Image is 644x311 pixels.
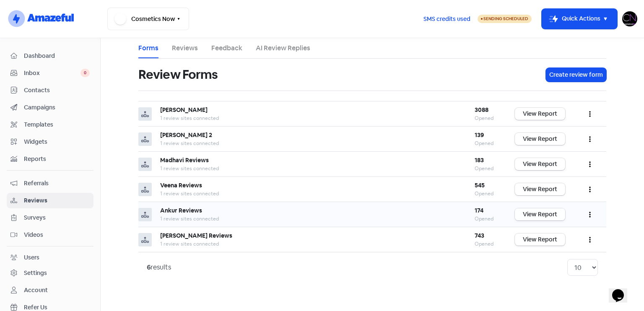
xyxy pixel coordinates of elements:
[416,14,478,23] a: SMS credits used
[515,233,565,246] a: View Report
[160,207,202,214] b: Ankur Reviews
[7,151,93,167] a: Reports
[475,140,498,147] div: Opened
[515,108,565,120] a: View Report
[160,190,219,197] span: 1 review sites connected
[147,263,151,272] strong: 6
[160,165,219,172] span: 1 review sites connected
[7,227,93,243] a: Videos
[24,137,90,146] span: Widgets
[475,131,484,139] b: 139
[7,265,93,281] a: Settings
[24,86,90,95] span: Contacts
[7,282,93,298] a: Account
[160,140,219,147] span: 1 review sites connected
[24,253,39,262] div: Users
[475,207,483,214] b: 174
[475,190,498,197] div: Opened
[80,69,90,77] span: 0
[542,9,617,29] button: Quick Actions
[7,134,93,150] a: Widgets
[423,15,470,23] span: SMS credits used
[7,65,93,81] a: Inbox 0
[107,8,189,30] button: Cosmetics Now
[24,269,47,277] div: Settings
[211,43,242,53] a: Feedback
[478,14,532,24] a: Sending Scheduled
[7,176,93,191] a: Referrals
[546,68,606,82] button: Create review form
[24,231,90,239] span: Videos
[475,232,484,239] b: 743
[24,120,90,129] span: Templates
[475,156,484,164] b: 183
[147,262,171,272] div: results
[515,133,565,145] a: View Report
[515,183,565,195] a: View Report
[7,100,93,115] a: Campaigns
[7,83,93,98] a: Contacts
[24,69,80,78] span: Inbox
[7,210,93,225] a: Surveys
[24,179,90,188] span: Referrals
[172,43,198,53] a: Reviews
[24,196,90,205] span: Reviews
[160,215,219,222] span: 1 review sites connected
[7,250,93,265] a: Users
[475,106,488,114] b: 3088
[622,11,637,26] img: User
[24,103,90,112] span: Campaigns
[160,115,219,122] span: 1 review sites connected
[138,61,218,88] h1: Review Forms
[160,181,202,189] b: Veena Reviews
[475,114,498,122] div: Opened
[160,241,219,247] span: 1 review sites connected
[609,277,636,303] iframe: chat widget
[160,156,209,164] b: Madhavi Reviews
[515,158,565,170] a: View Report
[7,48,93,64] a: Dashboard
[475,215,498,223] div: Opened
[256,43,310,53] a: AI Review Replies
[24,52,90,60] span: Dashboard
[24,155,90,163] span: Reports
[160,131,212,139] b: [PERSON_NAME] 2
[475,240,498,248] div: Opened
[160,232,232,239] b: [PERSON_NAME] Reviews
[7,117,93,132] a: Templates
[515,208,565,220] a: View Report
[24,286,48,295] div: Account
[483,16,528,21] span: Sending Scheduled
[475,165,498,172] div: Opened
[7,193,93,208] a: Reviews
[160,106,208,114] b: [PERSON_NAME]
[138,43,158,53] a: Forms
[24,213,90,222] span: Surveys
[475,181,485,189] b: 545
